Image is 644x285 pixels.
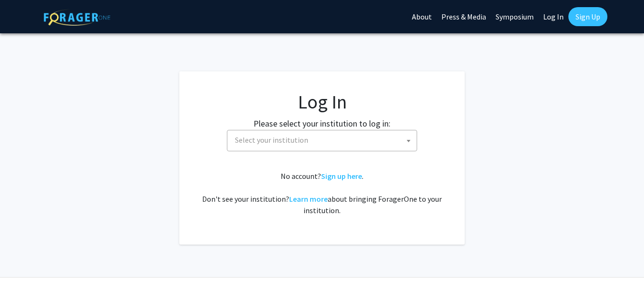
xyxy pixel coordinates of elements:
[198,90,446,113] h1: Log In
[227,130,417,151] span: Select your institution
[198,170,446,216] div: No account? . Don't see your institution? about bringing ForagerOne to your institution.
[568,7,607,26] a: Sign Up
[235,135,308,145] span: Select your institution
[254,117,390,130] label: Please select your institution to log in:
[231,130,417,150] span: Select your institution
[321,171,362,181] a: Sign up here
[44,9,110,26] img: ForagerOne Logo
[289,194,328,204] a: Learn more about bringing ForagerOne to your institution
